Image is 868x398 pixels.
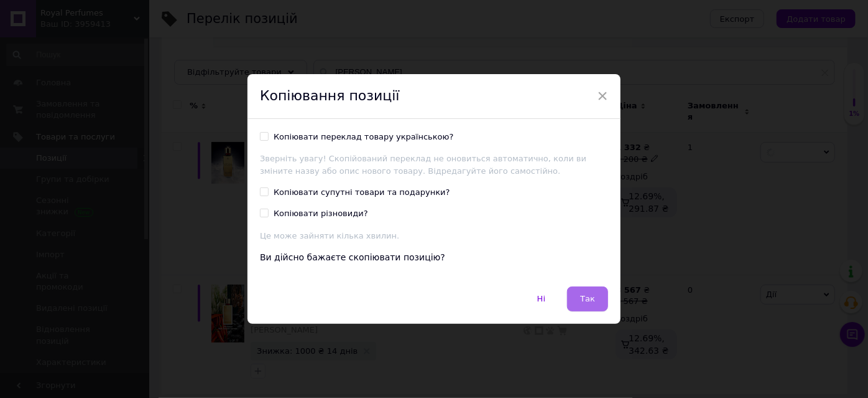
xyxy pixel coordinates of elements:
div: Копіювати різновиди? [274,208,368,219]
div: Копіювати переклад товару українською? [274,131,454,143]
span: Зверніть увагу! Скопійований переклад не оновиться автоматично, коли ви зміните назву або опис но... [260,154,586,176]
button: Ні [524,287,558,311]
span: Копіювання позиції [260,88,400,103]
div: Ви дійсно бажаєте скопіювати позицію? [260,252,608,264]
span: × [597,85,608,107]
button: Так [567,287,608,311]
span: Це може зайняти кілька хвилин. [260,231,399,240]
span: Так [580,294,595,303]
div: Копіювати супутні товари та подарунки? [274,187,450,198]
span: Ні [537,294,545,303]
